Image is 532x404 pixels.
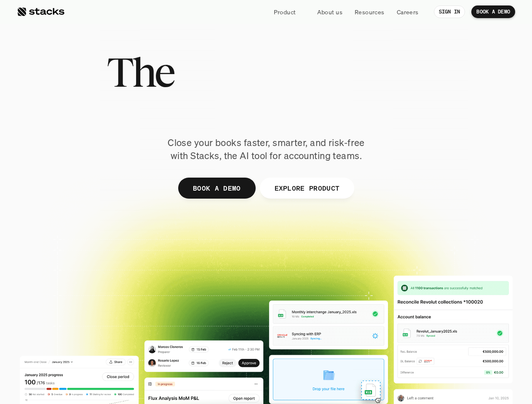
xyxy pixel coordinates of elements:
[350,4,390,19] a: Resources
[161,136,372,162] p: Close your books faster, smarter, and risk-free with Stacks, the AI tool for accounting teams.
[274,8,296,16] p: Product
[439,9,460,15] p: SIGN IN
[259,178,354,199] a: EXPLORE PRODUCT
[181,55,326,93] span: financial
[161,93,371,130] span: Reimagined.
[317,8,342,16] p: About us
[471,5,515,18] a: BOOK A DEMO
[312,4,348,19] a: About us
[178,178,255,199] a: BOOK A DEMO
[434,5,465,18] a: SIGN IN
[476,9,510,15] p: BOOK A DEMO
[392,4,424,19] a: Careers
[107,53,174,91] span: The
[274,182,340,194] p: EXPLORE PRODUCT
[397,8,419,16] p: Careers
[355,8,385,16] p: Resources
[192,182,241,194] p: BOOK A DEMO
[333,55,426,93] span: close.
